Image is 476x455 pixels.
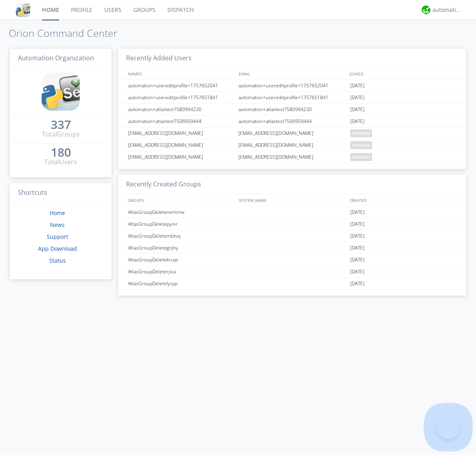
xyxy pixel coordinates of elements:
[118,278,466,290] a: AtlasGroupDeletelyrpp[DATE]
[18,54,94,62] span: Automation Organization
[126,254,236,265] div: AtlasGroupDeletekruqr
[51,121,71,130] a: 337
[118,254,466,266] a: AtlasGroupDeletekruqr[DATE]
[118,151,466,163] a: [EMAIL_ADDRESS][DOMAIN_NAME][EMAIL_ADDRESS][DOMAIN_NAME]pending
[126,68,235,79] div: NAMES
[49,257,66,264] a: Status
[126,92,236,103] div: automation+usereditprofile+1757651841
[236,92,348,103] div: automation+usereditprofile+1757651841
[47,233,68,240] a: Support
[350,254,365,266] span: [DATE]
[42,73,80,111] img: cddb5a64eb264b2086981ab96f4c1ba7
[126,127,236,139] div: [EMAIL_ADDRESS][DOMAIN_NAME]
[237,68,347,79] div: EMAIL
[350,230,365,242] span: [DATE]
[237,194,347,206] div: SYSTEM_NAME
[44,157,77,167] div: Total Users
[118,104,466,115] a: automation+atlastest7580994230automation+atlastest7580994230[DATE]
[350,141,372,149] span: pending
[118,80,466,92] a: automation+usereditprofile+1757652041automation+usereditprofile+1757652041[DATE]
[10,183,111,203] h3: Shortcuts
[42,130,80,139] div: Total Groups
[118,139,466,151] a: [EMAIL_ADDRESS][DOMAIN_NAME][EMAIL_ADDRESS][DOMAIN_NAME]pending
[118,127,466,139] a: [EMAIL_ADDRESS][DOMAIN_NAME][EMAIL_ADDRESS][DOMAIN_NAME]pending
[126,139,236,151] div: [EMAIL_ADDRESS][DOMAIN_NAME]
[118,206,466,218] a: AtlasGroupDeletenemmw[DATE]
[126,194,235,206] div: GROUPS
[236,127,348,139] div: [EMAIL_ADDRESS][DOMAIN_NAME]
[126,230,236,242] div: AtlasGroupDeletembtvq
[50,221,65,228] a: News
[236,151,348,163] div: [EMAIL_ADDRESS][DOMAIN_NAME]
[51,148,71,157] a: 180
[51,121,71,129] div: 337
[350,218,365,230] span: [DATE]
[422,6,430,14] img: d2d01cd9b4174d08988066c6d424eccd
[118,218,466,230] a: AtlasGroupDeletepynir[DATE]
[350,115,365,127] span: [DATE]
[236,80,348,91] div: automation+usereditprofile+1757652041
[118,175,466,194] h3: Recently Created Groups
[350,242,365,254] span: [DATE]
[16,3,30,17] img: cddb5a64eb264b2086981ab96f4c1ba7
[347,68,459,79] div: JOINED
[126,104,236,115] div: automation+atlastest7580994230
[350,266,365,278] span: [DATE]
[436,415,460,439] iframe: Toggle Customer Support
[118,92,466,104] a: automation+usereditprofile+1757651841automation+usereditprofile+1757651841[DATE]
[118,115,466,127] a: automation+atlastest7506959444automation+atlastest7506959444[DATE]
[432,6,462,14] div: automation+atlas
[118,242,466,254] a: AtlasGroupDeletegnjhy[DATE]
[350,206,365,218] span: [DATE]
[126,80,236,91] div: automation+usereditprofile+1757652041
[350,92,365,104] span: [DATE]
[236,104,348,115] div: automation+atlastest7580994230
[350,104,365,115] span: [DATE]
[126,115,236,127] div: automation+atlastest7506959444
[126,278,236,289] div: AtlasGroupDeletelyrpp
[350,278,365,290] span: [DATE]
[236,115,348,127] div: automation+atlastest7506959444
[126,218,236,230] div: AtlasGroupDeletepynir
[118,49,466,68] h3: Recently Added Users
[350,129,372,137] span: pending
[51,148,71,156] div: 180
[50,209,65,217] a: Home
[126,242,236,253] div: AtlasGroupDeletegnjhy
[118,230,466,242] a: AtlasGroupDeletembtvq[DATE]
[126,266,236,277] div: AtlasGroupDeleterjiva
[347,194,459,206] div: CREATED
[350,153,372,161] span: pending
[38,245,77,252] a: App Download
[126,206,236,218] div: AtlasGroupDeletenemmw
[350,80,365,92] span: [DATE]
[126,151,236,163] div: [EMAIL_ADDRESS][DOMAIN_NAME]
[236,139,348,151] div: [EMAIL_ADDRESS][DOMAIN_NAME]
[118,266,466,278] a: AtlasGroupDeleterjiva[DATE]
